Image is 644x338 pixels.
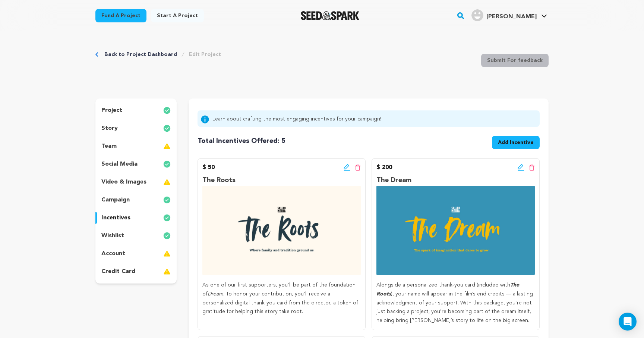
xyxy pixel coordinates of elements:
[163,249,171,258] img: warning-full.svg
[151,9,204,22] a: Start a project
[481,54,549,67] button: Submit For feedback
[471,9,537,21] div: Allen S.'s Profile
[163,231,171,240] img: check-circle-full.svg
[189,51,221,58] a: Edit Project
[163,178,171,187] img: warning-full.svg
[163,124,171,133] img: check-circle-full.svg
[471,9,483,21] img: user.png
[95,230,177,242] button: wishlist
[202,163,215,172] p: $ 50
[470,8,549,24] span: Allen S.'s Profile
[163,213,171,222] img: check-circle-full.svg
[198,136,285,146] h4: 5
[95,194,177,206] button: campaign
[163,267,171,276] img: warning-full.svg
[95,104,177,116] button: project
[376,282,519,297] em: The Roots
[376,163,392,172] p: $ 200
[163,142,171,151] img: warning-full.svg
[95,248,177,260] button: account
[470,8,549,21] a: Allen S.'s Profile
[101,178,146,187] p: video & images
[101,231,124,240] p: wishlist
[376,186,535,275] img: incentive
[301,11,359,20] img: Seed&Spark Logo Dark Mode
[301,11,359,20] a: Seed&Spark Homepage
[198,138,280,144] span: Total Incentives Offered:
[95,140,177,152] button: team
[101,124,118,133] p: story
[492,136,540,149] button: Add Incentive
[619,313,637,331] div: Open Intercom Messenger
[163,160,171,169] img: check-circle-full.svg
[95,212,177,224] button: incentives
[163,106,171,115] img: check-circle-full.svg
[202,175,361,186] p: The Roots
[95,122,177,134] button: story
[101,249,125,258] p: account
[95,51,221,58] div: Breadcrumb
[95,266,177,278] button: credit card
[101,213,130,222] p: incentives
[376,175,535,186] p: The Dream
[486,14,537,20] span: [PERSON_NAME]
[104,51,177,58] a: Back to Project Dashboard
[95,158,177,170] button: social media
[95,176,177,188] button: video & images
[202,281,361,316] p: As one of our first supporters, you’ll be part of the foundation of . To honor your contribution,...
[376,281,535,325] p: Alongside a personalized thank-you card (included with ), your name will appear in the film’s end...
[498,139,534,146] span: Add Incentive
[212,115,381,124] a: Learn about crafting the most engaging incentives for your campaign!
[202,186,361,275] img: incentive
[163,195,171,204] img: check-circle-full.svg
[101,195,130,204] p: campaign
[101,267,135,276] p: credit card
[101,142,117,151] p: team
[101,106,122,115] p: project
[101,160,138,169] p: social media
[208,291,223,297] em: Dream
[95,9,146,22] a: Fund a project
